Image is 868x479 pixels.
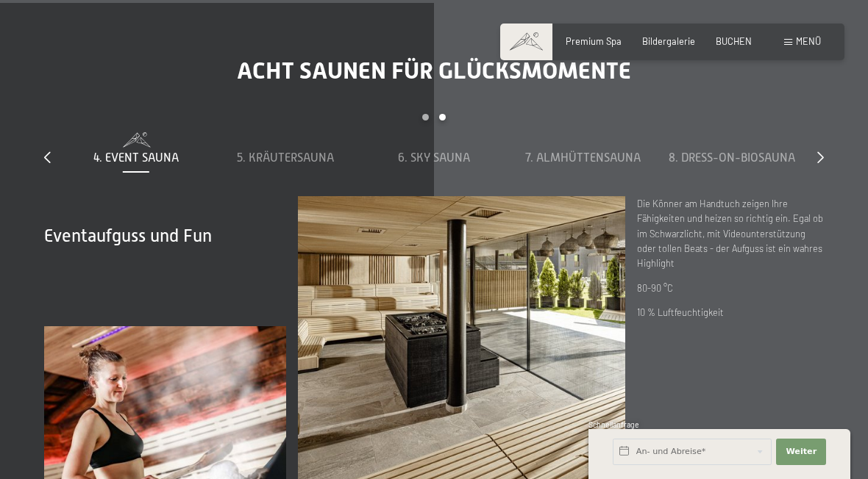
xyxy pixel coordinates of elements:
p: 80-90 °C [637,281,824,295]
div: Carousel Page 1 [422,114,429,120]
div: Carousel Page 2 (Current Slide) [439,114,446,120]
span: 8. Dress-on-Biosauna [669,151,795,165]
div: Carousel Pagination [62,114,806,132]
span: Menü [796,35,821,47]
span: 4. Event Sauna [93,151,179,165]
span: 5. Kräutersauna [237,151,334,165]
span: 7. Almhüttensauna [525,151,641,165]
span: Acht Saunen für Glücksmomente [237,57,631,84]
span: Eventaufguss und Fun [44,226,212,245]
a: Bildergalerie [642,35,695,47]
p: Die Könner am Handtuch zeigen Ihre Fähigkeiten und heizen so richtig ein. Egal ob im Schwarzlicht... [637,196,824,271]
span: Schnellanfrage [588,420,639,429]
p: 10 % Luftfeuchtigkeit [637,305,824,320]
span: Weiter [786,446,817,458]
span: 6. Sky Sauna [398,151,470,165]
a: Premium Spa [566,35,622,47]
button: Weiter [776,439,826,465]
a: BUCHEN [716,35,752,47]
